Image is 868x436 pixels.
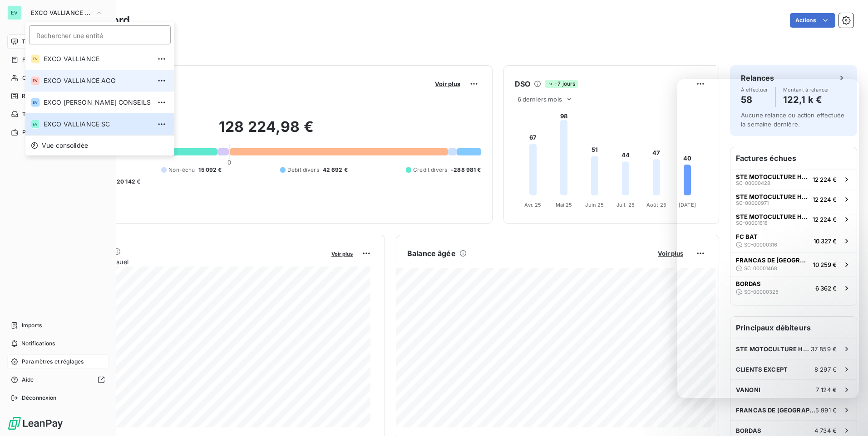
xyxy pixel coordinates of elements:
[413,166,447,174] span: Crédit divers
[22,358,84,366] span: Paramètres et réglages
[815,407,837,414] span: 5 991 €
[44,98,151,107] span: EXCO [PERSON_NAME] CONSEILS
[736,407,815,414] span: FRANCAS DE [GEOGRAPHIC_DATA]
[22,394,57,402] span: Déconnexion
[432,80,463,88] button: Voir plus
[7,416,64,431] img: Logo LeanPay
[44,54,151,63] span: EXCO VALLIANCE
[435,80,460,87] span: Voir plus
[518,96,562,103] span: 6 derniers mois
[736,427,761,434] span: BORDAS
[515,78,530,89] h6: DSO
[22,92,46,100] span: Relances
[555,202,572,208] tspan: Mai 25
[655,249,686,257] button: Voir plus
[31,76,40,85] div: EV
[837,405,859,427] iframe: Intercom live chat
[22,321,42,329] span: Imports
[451,166,481,174] span: -288 981 €
[31,98,40,107] div: EV
[287,166,319,174] span: Débit divers
[31,9,92,16] span: EXCO VALLIANCE SC
[585,202,604,208] tspan: Juin 25
[323,166,348,174] span: 42 692 €
[42,141,88,150] span: Vue consolidée
[329,249,355,257] button: Voir plus
[790,13,835,28] button: Actions
[198,166,222,174] span: 15 092 €
[22,110,41,118] span: Tâches
[7,5,22,20] div: EV
[7,373,108,387] a: Aide
[227,159,231,166] span: 0
[31,54,40,63] div: EV
[22,56,45,64] span: Factures
[22,128,50,136] span: Paiements
[524,202,541,208] tspan: Avr. 25
[658,250,683,257] span: Voir plus
[168,166,195,174] span: Non-échu
[51,118,481,145] h2: 128 224,98 €
[407,248,456,259] h6: Balance âgée
[22,376,34,384] span: Aide
[22,74,40,82] span: Clients
[545,80,578,88] span: -7 jours
[21,339,55,348] span: Notifications
[22,38,64,46] span: Tableau de bord
[51,257,325,266] span: Chiffre d'affaires mensuel
[31,120,40,129] div: EV
[677,79,859,398] iframe: Intercom live chat
[44,76,151,85] span: EXCO VALLIANCE ACG
[741,73,774,83] h6: Relances
[814,427,837,434] span: 4 734 €
[331,251,353,257] span: Voir plus
[29,25,171,44] input: placeholder
[646,202,666,208] tspan: Août 25
[114,178,140,186] span: -20 142 €
[44,120,151,129] span: EXCO VALLIANCE SC
[616,202,635,208] tspan: Juil. 25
